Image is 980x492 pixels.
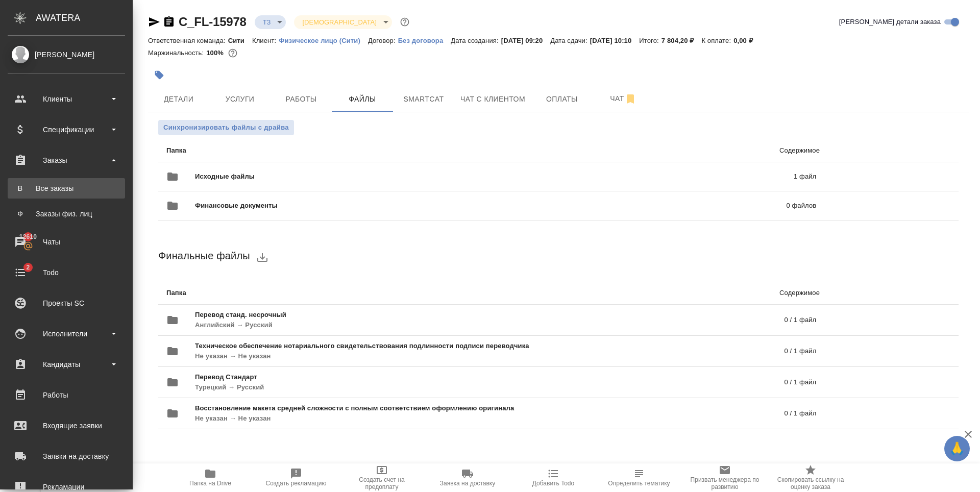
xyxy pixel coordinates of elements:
[195,310,535,320] span: Перевод станд. несрочный
[532,201,816,211] p: 0 файлов
[279,36,368,44] a: Физическое лицо (Сити)
[596,463,682,492] button: Определить тематику
[524,377,816,387] p: 0 / 1 файл
[3,413,130,438] a: Входящие заявки
[733,37,761,44] p: 0,00 ₽
[160,401,185,426] button: folder
[3,444,130,469] a: Заявки на доставку
[195,171,524,182] span: Исходные файлы
[8,204,125,224] a: ФЗаказы физ. лиц
[160,339,185,363] button: folder
[277,93,326,106] span: Работы
[158,250,250,261] span: Финальные файлы
[8,449,125,464] div: Заявки на доставку
[195,320,535,330] p: Английский → Русский
[163,16,175,28] button: Скопировать ссылку
[148,64,170,86] button: Добавить тэг
[260,18,274,27] button: ТЗ
[266,480,327,487] span: Создать рекламацию
[163,122,289,133] span: Синхронизировать файлы с драйва
[608,480,670,487] span: Определить тематику
[501,37,551,44] p: [DATE] 09:20
[338,93,387,106] span: Файлы
[8,178,125,199] a: ВВсе заказы
[639,37,661,44] p: Итого:
[167,463,253,492] button: Папка на Drive
[279,37,368,44] p: Физическое лицо (Сити)
[148,37,228,44] p: Ответственная команда:
[944,436,970,461] button: 🙏
[195,403,649,413] span: Восстановление макета средней сложности с полным соответствием оформлению оригинала
[148,16,160,28] button: Скопировать ссылку для ЯМессенджера
[20,262,36,273] span: 2
[36,8,133,28] div: AWATERA
[195,201,532,211] span: Финансовые документы
[532,480,574,487] span: Добавить Todo
[8,234,125,250] div: Чаты
[339,463,425,492] button: Создать счет на предоплату
[8,122,125,137] div: Спецификации
[701,37,733,44] p: К оплате:
[948,438,966,459] span: 🙏
[8,265,125,280] div: Todo
[13,183,120,193] div: Все заказы
[206,49,226,57] p: 100%
[160,308,185,332] button: folder
[440,480,495,487] span: Заявка на доставку
[8,418,125,433] div: Входящие заявки
[535,315,817,325] p: 0 / 1 файл
[550,37,590,44] p: Дата сдачи:
[215,93,264,106] span: Услуги
[250,245,275,269] button: download
[195,341,657,351] span: Техническое обеспечение нотариального свидетельствования подлинности подписи переводчика
[3,382,130,408] a: Работы
[8,357,125,372] div: Кандидаты
[228,37,252,44] p: Сити
[3,229,130,255] a: 12610Чаты
[460,93,525,106] span: Чат с клиентом
[649,408,816,419] p: 0 / 1 файл
[195,413,649,424] p: Не указан → Не указан
[252,37,279,44] p: Клиент:
[13,209,120,219] div: Заказы физ. лиц
[682,463,768,492] button: Призвать менеджера по развитию
[179,15,247,29] a: C_FL-15978
[524,171,816,182] p: 1 файл
[3,290,130,316] a: Проекты SC
[483,288,820,298] p: Содержимое
[8,91,125,107] div: Клиенты
[590,37,640,44] p: [DATE] 10:10
[8,387,125,403] div: Работы
[483,145,820,156] p: Содержимое
[368,37,398,44] p: Договор:
[768,463,853,492] button: Скопировать ссылку на оценку заказа
[195,372,524,382] span: Перевод Стандарт
[657,346,817,356] p: 0 / 1 файл
[3,260,130,285] a: 2Todo
[166,288,483,298] p: Папка
[226,46,239,60] button: 0.00 RUB;
[8,326,125,341] div: Исполнители
[839,17,941,27] span: [PERSON_NAME] детали заказа
[148,49,206,57] p: Маржинальность:
[160,193,185,218] button: folder
[774,476,847,490] span: Скопировать ссылку на оценку заказа
[166,145,483,156] p: Папка
[425,463,510,492] button: Заявка на доставку
[160,370,185,395] button: folder
[398,36,451,44] a: Без договора
[8,296,125,311] div: Проекты SC
[158,120,294,135] button: Синхронизировать файлы с драйва
[345,476,419,490] span: Создать счет на предоплату
[195,382,524,392] p: Турецкий → Русский
[160,164,185,189] button: folder
[195,351,657,361] p: Не указан → Не указан
[510,463,596,492] button: Добавить Todo
[398,37,451,44] p: Без договора
[398,15,411,29] button: Доп статусы указывают на важность/срочность заказа
[189,480,231,487] span: Папка на Drive
[688,476,762,490] span: Призвать менеджера по развитию
[255,15,286,29] div: ТЗ
[661,37,702,44] p: 7 804,20 ₽
[537,93,586,106] span: Оплаты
